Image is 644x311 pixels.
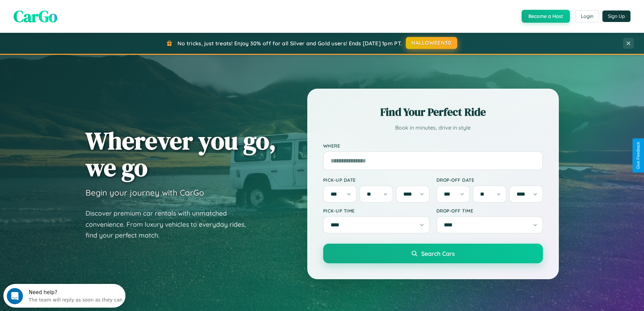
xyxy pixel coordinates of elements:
[522,10,570,23] button: Become a Host
[323,208,430,214] label: Pick-up Time
[436,208,543,214] label: Drop-off Time
[602,10,630,22] button: Sign Up
[177,40,402,47] span: No tricks, just treats! Enjoy 30% off for all Silver and Gold users! Ends [DATE] 1pm PT.
[86,127,276,181] h1: Wherever you go, we go
[323,143,543,149] label: Where
[86,208,255,241] p: Discover premium car rentals with unmatched convenience. From luxury vehicles to everyday rides, ...
[323,177,430,183] label: Pick-up Date
[3,284,125,308] iframe: Intercom live chat discovery launcher
[406,37,457,49] button: HALLOWEEN30
[323,244,543,263] button: Search Cars
[436,177,543,183] label: Drop-off Date
[421,250,455,257] span: Search Cars
[323,105,543,119] h2: Find Your Perfect Ride
[323,123,543,133] p: Book in minutes, drive in style
[636,142,641,169] div: Give Feedback
[7,288,23,304] iframe: Intercom live chat
[14,5,57,27] span: CarGo
[575,10,599,22] button: Login
[86,187,204,198] h3: Begin your journey with CarGo
[25,11,119,18] div: The team will reply as soon as they can
[3,3,126,21] div: Open Intercom Messenger
[25,6,119,11] div: Need help?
